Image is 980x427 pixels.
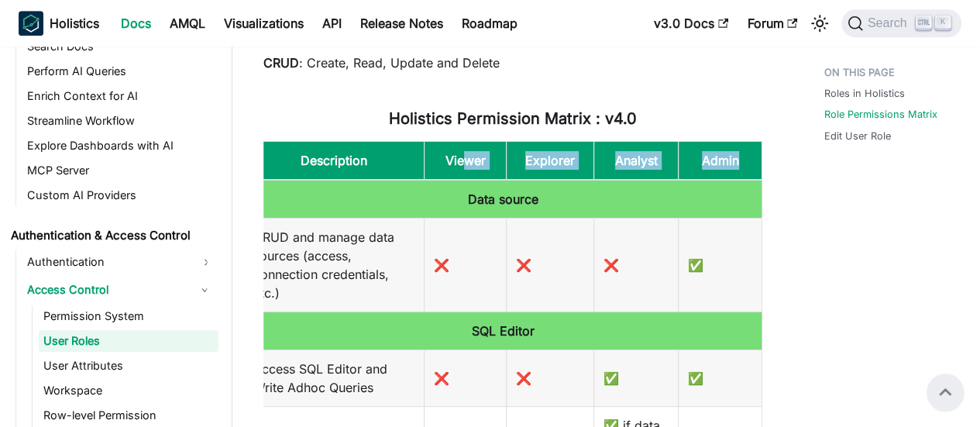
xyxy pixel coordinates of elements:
h3: Holistics Permission Matrix : v4.0 [263,109,762,129]
th: Analyst [594,141,679,180]
a: API [313,11,351,36]
td: ❌ [594,218,679,312]
a: Explore Dashboards with AI [22,135,218,157]
a: Edit User Role [824,129,891,143]
button: Scroll back to top [927,374,964,411]
button: Collapse sidebar category 'Access Control' [191,277,218,302]
td: Access SQL Editor and Write Adhoc Queries [244,350,425,406]
a: Roles in Holistics [824,86,905,101]
strong: CRUD [263,55,299,71]
b: Data source [468,191,538,207]
a: Visualizations [215,11,313,36]
a: Custom AI Providers [22,184,218,206]
td: ❌ [507,218,594,312]
a: Perform AI Queries [22,60,218,82]
a: Authentication & Access Control [6,225,218,246]
p: : Create, Read, Update and Delete [263,53,762,72]
a: Release Notes [351,11,452,36]
span: Search [863,16,916,30]
td: CRUD and manage data sources (access, connection credentials, etc.) [244,218,425,312]
button: Switch between dark and light mode (currently light mode) [807,11,832,36]
a: Forum [738,11,806,36]
td: ❌ [507,350,594,406]
b: Holistics [50,14,99,33]
a: Enrich Context for AI [22,85,218,107]
a: AMQL [160,11,215,36]
img: Holistics [19,11,43,36]
td: ✅ [679,218,762,312]
a: Streamline Workflow [22,110,218,132]
th: Viewer [425,141,507,180]
td: ✅ [679,350,762,406]
a: Access Control [22,277,191,302]
a: Permission System [39,305,218,327]
a: Authentication [22,250,218,274]
button: Search (Ctrl+K) [841,9,961,37]
kbd: K [935,15,951,29]
b: SQL Editor [472,323,535,339]
a: v3.0 Docs [645,11,738,36]
a: HolisticsHolistics [19,11,99,36]
a: User Attributes [39,355,218,377]
a: Search Docs [22,36,218,57]
th: Description [244,141,425,180]
a: Docs [112,11,160,36]
a: Workspace [39,380,218,401]
a: Row-level Permission [39,405,218,426]
a: Role Permissions Matrix [824,107,937,122]
td: ❌ [425,350,507,406]
td: ✅ [594,350,679,406]
th: Admin [679,141,762,180]
th: Explorer [507,141,594,180]
a: MCP Server [22,160,218,181]
a: User Roles [39,330,218,352]
a: Roadmap [452,11,527,36]
td: ❌ [425,218,507,312]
